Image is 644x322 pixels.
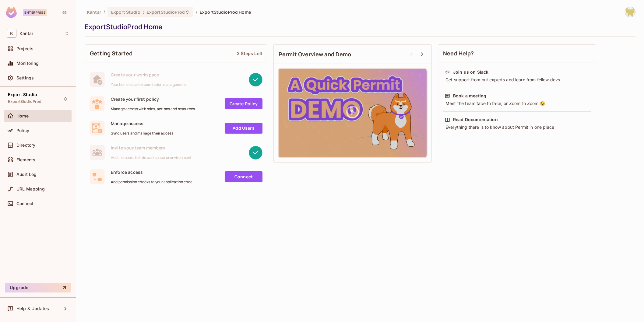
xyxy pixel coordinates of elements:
span: Workspace: Kantar [19,31,33,36]
div: Everything there is to know about Permit in one place [445,124,589,130]
span: Help & Updates [16,306,49,311]
span: Enforce access [111,169,192,175]
span: Export Studio [8,92,37,97]
div: Join us on Slack [453,69,488,75]
span: ExportStudioProd [147,9,185,15]
span: K [7,29,16,38]
div: Meet the team face to face, or Zoom to Zoom 😉 [445,100,589,107]
span: Manage access [111,121,173,126]
span: Getting Started [90,50,132,57]
div: Book a meeting [453,93,486,99]
div: Enterprise [23,9,47,16]
span: Permit Overview and Demo [279,51,351,58]
a: Connect [225,171,262,182]
div: Read Documentation [453,117,498,123]
span: Sync users and manage their access [111,131,173,136]
span: the active workspace [87,9,101,15]
span: Create your first policy [111,96,195,102]
span: Your home base for permission management [111,82,186,87]
span: ExportStudioProd [8,99,41,104]
img: Girishankar.VP@kantar.com [625,7,635,17]
button: Upgrade [5,283,71,292]
span: : [143,10,145,15]
div: ExportStudioProd Home [85,22,632,31]
li: / [104,9,105,15]
a: Create Policy [225,98,262,109]
span: Audit Log [16,172,37,177]
span: Projects [16,46,33,51]
span: Manage access with roles, actions and resources [111,107,195,111]
span: Create your workspace [111,72,186,78]
span: Settings [16,75,34,80]
span: URL Mapping [16,187,45,191]
span: Home [16,114,29,118]
li: / [196,9,197,15]
span: Directory [16,143,35,148]
span: Add permission checks to your application code [111,180,192,184]
span: Policy [16,128,29,133]
a: Add Users [225,123,262,134]
img: SReyMgAAAABJRU5ErkJggg== [6,7,17,18]
div: Get support from out experts and learn from fellow devs [445,77,589,83]
span: Export Studio [111,9,140,15]
span: Need Help? [443,50,474,57]
div: 3 Steps Left [237,51,262,56]
span: Add members to this workspace or environment [111,155,192,160]
span: Monitoring [16,61,39,66]
span: Connect [16,201,33,206]
span: Invite your team members [111,145,192,151]
span: ExportStudioProd Home [200,9,251,15]
span: Elements [16,157,35,162]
